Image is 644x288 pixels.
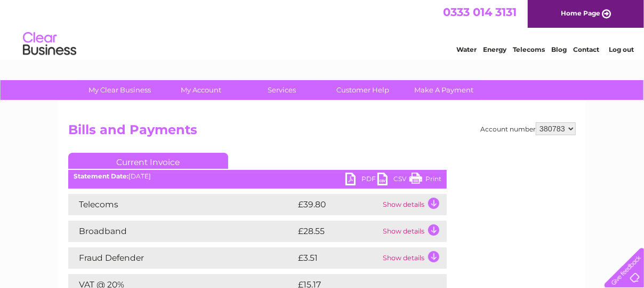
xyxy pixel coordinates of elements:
a: My Clear Business [76,80,164,100]
a: Make A Payment [400,80,488,100]
a: Blog [551,45,567,53]
b: Statement Date: [74,172,128,180]
a: My Account [157,80,245,100]
img: logo.png [22,28,77,60]
td: £39.80 [295,194,380,215]
td: £3.51 [295,247,380,269]
td: Broadband [68,221,295,242]
a: Energy [483,45,506,53]
a: Current Invoice [68,153,228,169]
div: Account number [480,122,576,135]
a: Contact [573,45,599,53]
td: Show details [380,194,447,215]
div: [DATE] [68,173,447,180]
td: Fraud Defender [68,247,295,269]
a: Log out [609,45,634,53]
a: PDF [345,173,377,188]
a: 0333 014 3131 [443,5,517,19]
a: Customer Help [319,80,407,100]
td: Show details [380,221,447,242]
a: Telecoms [513,45,545,53]
a: Services [238,80,326,100]
a: Water [456,45,477,53]
a: Print [409,173,441,188]
td: £28.55 [295,221,380,242]
td: Show details [380,247,447,269]
a: CSV [377,173,409,188]
h2: Bills and Payments [68,122,576,143]
div: Clear Business is a trading name of Verastar Limited (registered in [GEOGRAPHIC_DATA] No. 3667643... [71,6,575,52]
td: Telecoms [68,194,295,215]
